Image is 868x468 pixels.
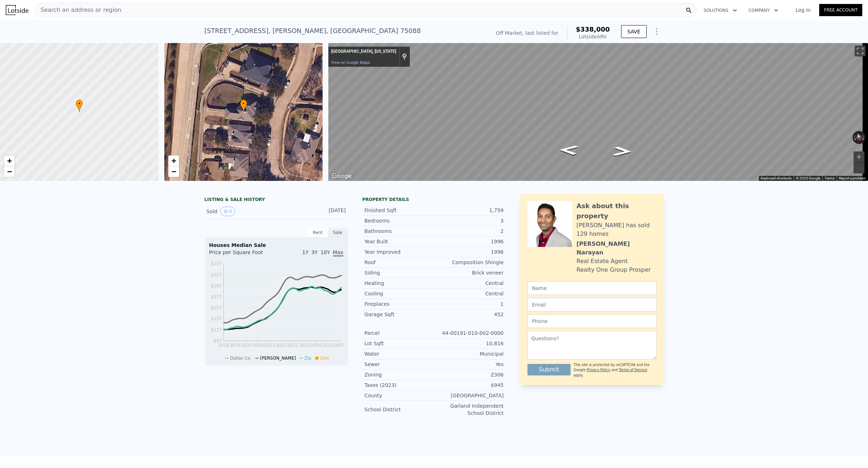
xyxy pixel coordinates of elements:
div: Sale [328,228,348,237]
span: [PERSON_NAME] [260,356,296,361]
div: School District [365,406,434,413]
tspan: $137 [211,316,222,321]
div: Houses Median Sale [209,242,343,249]
span: © 2025 Google [796,176,820,180]
button: Submit [527,364,571,375]
div: [PERSON_NAME] Narayan [577,240,657,257]
div: Rent [308,228,328,237]
div: 452 [434,311,504,318]
div: Water [365,350,434,357]
span: Max [333,249,343,257]
div: Z306 [434,371,504,378]
div: 1996 [434,248,504,256]
a: Terms [825,176,835,180]
div: LISTING & SALE HISTORY [205,197,348,204]
div: Central [434,290,504,297]
a: Open this area in Google Maps (opens a new window) [330,172,354,181]
span: • [76,100,83,107]
div: Street View [328,43,868,181]
div: Garage Sqft [365,311,434,318]
div: • [76,99,83,112]
div: 3 [434,217,504,224]
a: Zoom out [4,166,15,177]
div: This site is protected by reCAPTCHA and the Google and apply. [573,362,656,378]
div: [DATE] [314,207,346,216]
div: [STREET_ADDRESS] , [PERSON_NAME] , [GEOGRAPHIC_DATA] 75088 [205,26,421,36]
a: Show location on map [402,53,407,61]
span: − [171,167,176,176]
input: Email [527,298,657,312]
tspan: 2020 [253,343,264,348]
button: View historical data [220,207,235,216]
div: Bathrooms [365,228,434,235]
div: Property details [362,197,506,202]
button: Zoom out [854,163,864,173]
tspan: $157 [211,305,222,310]
path: Go West [605,144,640,159]
div: Heating [365,280,434,287]
tspan: $197 [211,284,222,289]
tspan: 2021 [264,343,275,348]
div: Bedrooms [365,217,434,224]
span: Search an address or region [35,6,121,14]
div: Year Improved [365,248,434,256]
a: View on Google Maps [331,60,370,65]
tspan: $237 [211,261,222,266]
div: Yes [434,361,504,368]
div: Real Estate Agent [577,257,628,266]
span: Dallas Co. [230,356,252,361]
div: Cooling [365,290,434,297]
a: Free Account [819,4,862,16]
div: Siding [365,269,434,276]
input: Name [527,281,657,295]
div: Year Built [365,238,434,245]
tspan: 2023 [299,343,310,348]
span: Zip [304,356,311,361]
div: Sewer [365,361,434,368]
button: SAVE [621,25,646,38]
button: Zoom in [854,151,864,162]
tspan: 2019 [229,343,240,348]
tspan: 2022 [287,343,298,348]
tspan: 2022 [276,343,287,348]
div: Lot Sqft [365,340,434,347]
button: Rotate clockwise [862,131,866,144]
span: 3Y [311,249,318,255]
button: Rotate counterclockwise [853,131,857,144]
div: Garland Independent School District [434,402,504,417]
div: • [240,99,247,112]
tspan: 2018 [218,343,229,348]
tspan: 2024 [310,343,321,348]
div: 1996 [434,238,504,245]
div: Off Market, last listed for [496,29,558,37]
div: Central [434,280,504,287]
tspan: 2025 [333,343,344,348]
tspan: $217 [211,272,222,277]
a: Report a problem [839,176,866,180]
a: Zoom out [168,166,179,177]
tspan: 2020 [241,343,252,348]
div: 44-00191-010-002-0000 [434,329,504,337]
div: [GEOGRAPHIC_DATA] [434,392,504,399]
div: $945 [434,382,504,389]
div: Price per Square Foot [209,249,276,260]
div: Parcel [365,329,434,337]
a: Log In [787,6,819,14]
span: • [240,100,247,107]
div: Municipal [434,350,504,357]
button: Keyboard shortcuts [761,176,792,181]
span: + [7,156,12,165]
span: 1Y [302,249,308,255]
div: Lotside ARV [576,33,610,40]
div: Ask about this property [577,201,657,221]
div: Composition Shingle [434,259,504,266]
a: Zoom in [168,155,179,166]
button: Solutions [698,4,743,17]
div: Realty One Group Prosper [577,266,651,274]
img: Lotside [6,5,28,15]
div: Roof [365,259,434,266]
div: Brick veneer [434,269,504,276]
div: Zoning [365,371,434,378]
span: $338,000 [576,25,610,33]
input: Phone [527,314,657,328]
